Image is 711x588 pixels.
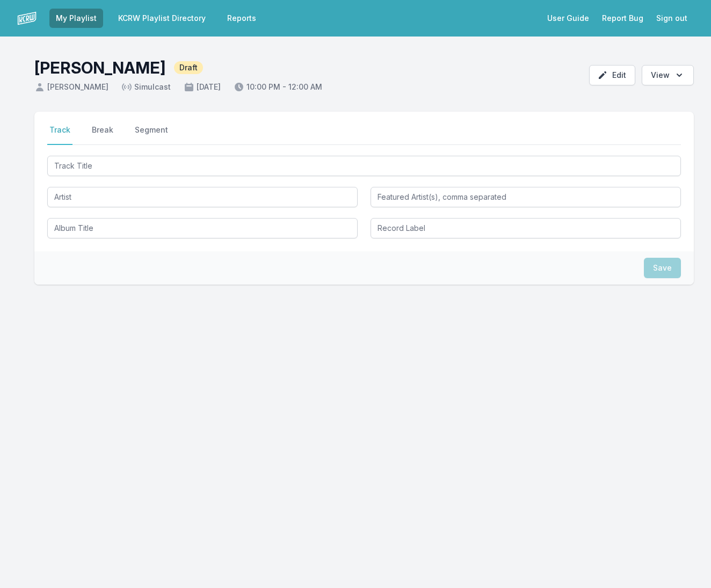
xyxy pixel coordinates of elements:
span: 10:00 PM - 12:00 AM [234,82,322,92]
span: Draft [174,61,203,74]
button: Open options [642,65,694,85]
input: Record Label [371,218,681,238]
a: My Playlist [49,9,103,28]
span: [PERSON_NAME] [34,82,108,92]
input: Track Title [47,156,681,176]
input: Album Title [47,218,358,238]
span: [DATE] [184,82,221,92]
a: User Guide [541,9,596,28]
a: Report Bug [596,9,650,28]
button: Break [90,125,115,145]
button: Save [644,258,681,278]
img: logo-white-87cec1fa9cbef997252546196dc51331.png [17,9,37,28]
button: Track [47,125,72,145]
a: Reports [221,9,263,28]
span: Simulcast [121,82,171,92]
button: Segment [133,125,170,145]
input: Artist [47,187,358,207]
h1: [PERSON_NAME] [34,58,165,77]
button: Sign out [650,9,694,28]
button: Edit [589,65,635,85]
a: KCRW Playlist Directory [112,9,212,28]
input: Featured Artist(s), comma separated [371,187,681,207]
